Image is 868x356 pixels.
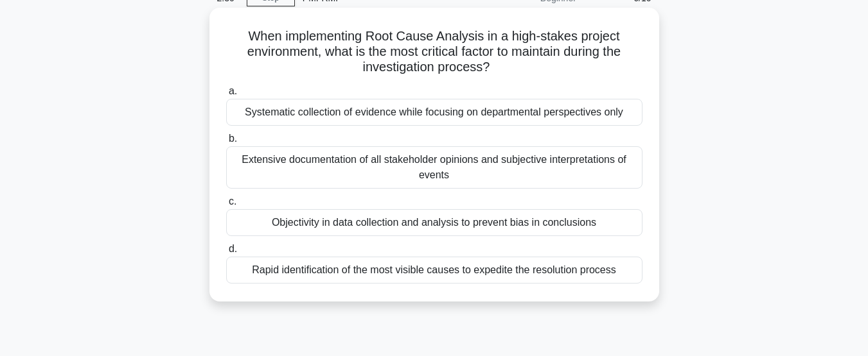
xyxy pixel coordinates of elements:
span: a. [229,85,237,96]
div: Objectivity in data collection and analysis to prevent bias in conclusions [226,209,642,236]
h5: When implementing Root Cause Analysis in a high-stakes project environment, what is the most crit... [225,28,644,76]
div: Rapid identification of the most visible causes to expedite the resolution process [226,257,642,284]
div: Extensive documentation of all stakeholder opinions and subjective interpretations of events [226,146,642,189]
span: b. [229,133,237,144]
span: d. [229,243,237,254]
span: c. [229,196,236,207]
div: Systematic collection of evidence while focusing on departmental perspectives only [226,99,642,126]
